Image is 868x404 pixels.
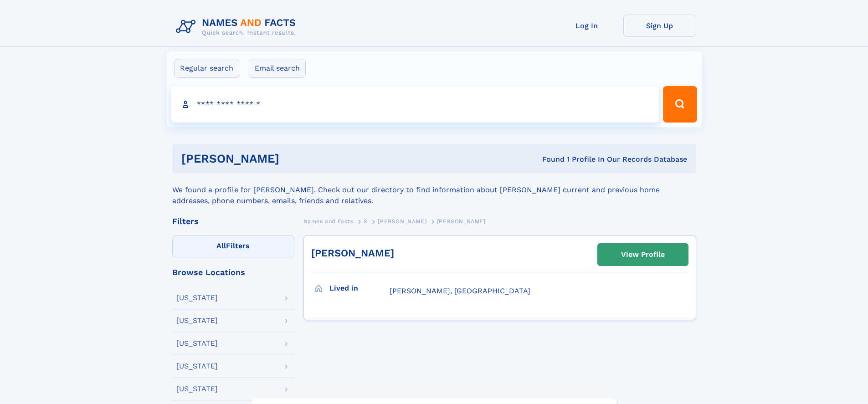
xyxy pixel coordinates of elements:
[172,268,294,276] div: Browse Locations
[437,218,486,225] span: [PERSON_NAME]
[364,218,368,225] span: S
[172,235,294,257] label: Filters
[172,174,696,206] div: We found a profile for [PERSON_NAME]. Check out our directory to find information about [PERSON_N...
[176,340,218,347] div: [US_STATE]
[171,86,659,123] input: search input
[623,15,696,37] a: Sign Up
[303,215,354,227] a: Names and Facts
[176,363,218,370] div: [US_STATE]
[176,385,218,393] div: [US_STATE]
[378,218,426,225] span: [PERSON_NAME]
[174,59,239,78] label: Regular search
[364,215,368,227] a: S
[621,244,665,265] div: View Profile
[311,247,394,259] a: [PERSON_NAME]
[378,215,426,227] a: [PERSON_NAME]
[249,59,306,78] label: Email search
[172,15,303,39] img: Logo Names and Facts
[216,241,226,250] span: All
[598,244,688,266] a: View Profile
[390,286,530,295] span: [PERSON_NAME], [GEOGRAPHIC_DATA]
[329,281,390,296] h3: Lived in
[176,294,218,302] div: [US_STATE]
[176,317,218,324] div: [US_STATE]
[181,153,411,164] h1: [PERSON_NAME]
[663,86,697,123] button: Search Button
[172,217,294,225] div: Filters
[411,154,687,164] div: Found 1 Profile In Our Records Database
[550,15,623,37] a: Log In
